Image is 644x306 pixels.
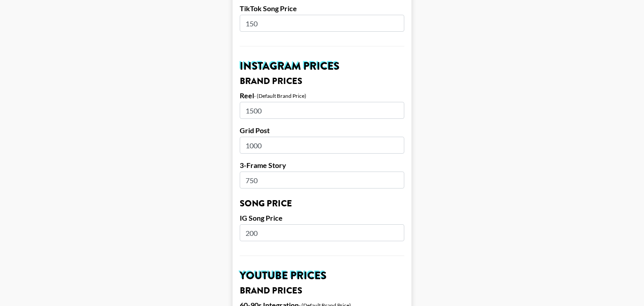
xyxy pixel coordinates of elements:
[240,270,404,281] h2: YouTube Prices
[240,61,404,71] h2: Instagram Prices
[240,91,254,100] label: Reel
[240,126,404,135] label: Grid Post
[240,199,404,208] h3: Song Price
[254,92,306,99] div: - (Default Brand Price)
[240,4,404,13] label: TikTok Song Price
[240,286,404,295] h3: Brand Prices
[240,161,404,170] label: 3-Frame Story
[240,214,404,222] label: IG Song Price
[240,77,404,86] h3: Brand Prices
